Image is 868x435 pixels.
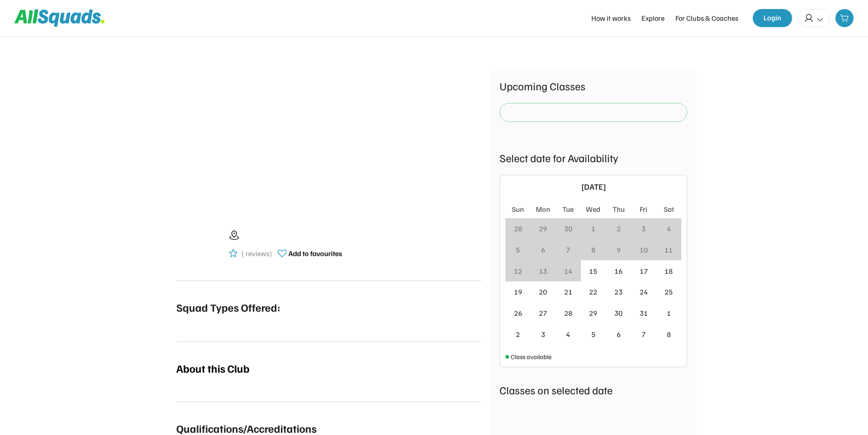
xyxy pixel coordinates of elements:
[591,244,595,255] div: 8
[562,204,574,215] div: Tue
[642,223,646,234] div: 3
[539,308,547,318] div: 27
[675,13,738,23] div: For Clubs & Coaches
[288,248,342,259] div: Add to favourites
[640,266,648,276] div: 17
[589,266,597,276] div: 15
[614,308,623,318] div: 30
[514,223,522,234] div: 28
[640,286,648,297] div: 24
[564,223,572,234] div: 30
[591,13,631,23] div: How it works
[539,286,547,297] div: 20
[667,329,671,340] div: 8
[566,244,570,255] div: 7
[514,286,522,297] div: 19
[516,329,520,340] div: 2
[589,286,597,297] div: 22
[642,13,665,23] div: Explore
[176,360,250,376] div: About this Club
[521,181,666,193] div: [DATE]
[512,204,524,215] div: Sun
[617,329,621,340] div: 6
[614,286,623,297] div: 23
[176,299,280,315] div: Squad Types Offered:
[205,69,453,204] img: yH5BAEAAAAALAAAAAABAAEAAAIBRAA7
[642,329,646,340] div: 7
[614,266,623,276] div: 16
[667,223,671,234] div: 4
[665,286,673,297] div: 25
[539,266,547,276] div: 13
[516,244,520,255] div: 5
[241,248,272,259] div: ( reviews)
[176,222,222,267] img: yH5BAEAAAAALAAAAAABAAEAAAIBRAA7
[591,223,595,234] div: 1
[591,329,595,340] div: 5
[586,204,600,215] div: Wed
[589,308,597,318] div: 29
[613,204,625,215] div: Thu
[753,9,792,27] button: Login
[617,244,621,255] div: 9
[536,204,550,215] div: Mon
[500,78,687,94] div: Upcoming Classes
[667,308,671,318] div: 1
[566,329,570,340] div: 4
[564,308,572,318] div: 28
[539,223,547,234] div: 29
[500,150,687,166] div: Select date for Availability
[640,244,648,255] div: 10
[665,244,673,255] div: 11
[511,352,552,361] div: Class available
[640,204,647,215] div: Fri
[500,382,687,398] div: Classes on selected date
[564,266,572,276] div: 14
[640,308,648,318] div: 31
[564,286,572,297] div: 21
[541,329,545,340] div: 3
[514,266,522,276] div: 12
[665,266,673,276] div: 18
[541,244,545,255] div: 6
[664,204,674,215] div: Sat
[617,223,621,234] div: 2
[514,308,522,318] div: 26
